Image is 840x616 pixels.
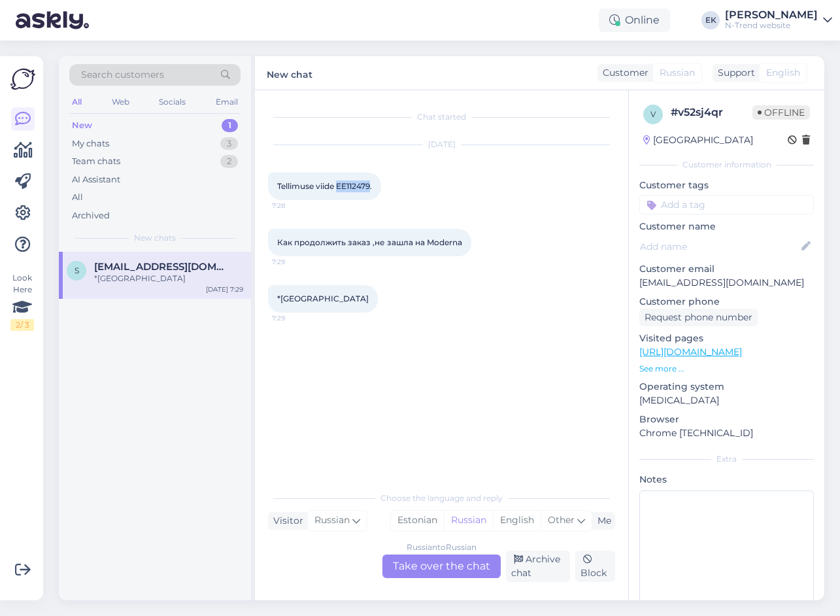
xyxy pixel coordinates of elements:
[272,257,321,267] span: 7:29
[597,66,648,80] div: Customer
[277,237,462,247] span: Как продолжить заказ ,не зашла на Moderna
[314,513,350,528] span: Russian
[444,511,493,530] div: Russian
[639,426,814,440] p: Chrome [TECHNICAL_ID]
[639,309,758,326] div: Request phone number
[220,155,238,168] div: 2
[213,94,241,111] div: Email
[548,514,575,526] span: Other
[639,195,814,214] input: Add a tag
[10,272,34,331] div: Look Here
[72,155,120,168] div: Team chats
[69,94,84,111] div: All
[639,346,742,358] a: [URL][DOMAIN_NAME]
[592,514,611,528] div: Me
[650,109,656,119] span: v
[277,181,372,191] span: Tellimuse viide EE112479.
[639,394,814,407] p: [MEDICAL_DATA]
[639,473,814,487] p: Notes
[506,551,570,582] div: Archive chat
[639,220,814,233] p: Customer name
[134,232,176,244] span: New chats
[81,68,164,82] span: Search customers
[268,492,615,504] div: Choose the language and reply
[599,9,670,32] div: Online
[639,332,814,345] p: Visited pages
[156,94,188,111] div: Socials
[268,139,615,150] div: [DATE]
[671,105,752,120] div: # v52sj4qr
[10,67,35,92] img: Askly Logo
[272,201,321,211] span: 7:28
[575,551,615,582] div: Block
[639,363,814,375] p: See more ...
[268,514,303,528] div: Visitor
[639,453,814,465] div: Extra
[660,66,695,80] span: Russian
[407,541,477,553] div: Russian to Russian
[725,10,832,31] a: [PERSON_NAME]N-Trend website
[72,173,120,186] div: AI Assistant
[766,66,800,80] span: English
[382,555,501,578] div: Take over the chat
[109,94,132,111] div: Web
[640,239,799,254] input: Add name
[94,261,230,273] span: sumita@mail.ru
[272,313,321,323] span: 7:29
[72,119,92,132] div: New
[643,133,753,147] div: [GEOGRAPHIC_DATA]
[639,262,814,276] p: Customer email
[267,64,312,82] label: New chat
[493,511,541,530] div: English
[75,265,79,275] span: s
[713,66,755,80] div: Support
[94,273,243,284] div: *[GEOGRAPHIC_DATA]
[639,179,814,192] p: Customer tags
[206,284,243,294] div: [DATE] 7:29
[10,319,34,331] div: 2 / 3
[725,10,818,20] div: [PERSON_NAME]
[639,295,814,309] p: Customer phone
[268,111,615,123] div: Chat started
[72,191,83,204] div: All
[639,159,814,171] div: Customer information
[701,11,720,29] div: EK
[72,209,110,222] div: Archived
[222,119,238,132] div: 1
[220,137,238,150] div: 3
[72,137,109,150] div: My chats
[639,380,814,394] p: Operating system
[725,20,818,31] div: N-Trend website
[639,276,814,290] p: [EMAIL_ADDRESS][DOMAIN_NAME]
[391,511,444,530] div: Estonian
[639,413,814,426] p: Browser
[277,294,369,303] span: *[GEOGRAPHIC_DATA]
[752,105,810,120] span: Offline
